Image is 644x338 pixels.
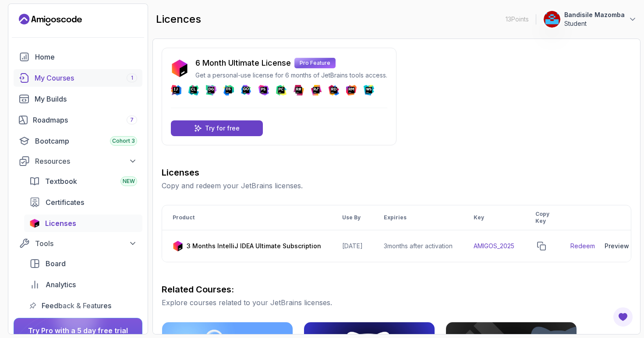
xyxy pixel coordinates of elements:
[332,205,373,230] th: Use By
[45,218,76,229] span: Licenses
[14,153,142,169] button: Resources
[544,11,560,28] img: user profile image
[24,297,142,314] a: feedback
[14,90,142,108] a: builds
[112,137,135,144] span: Cohort 3
[131,74,133,81] span: 1
[564,11,625,19] p: Bandisile Mazomba
[24,276,142,293] a: analytics
[463,205,525,230] th: Key
[162,180,631,191] p: Copy and redeem your JetBrains licenses.
[29,219,40,228] img: jetbrains icon
[46,197,84,208] span: Certificates
[35,94,137,104] div: My Builds
[19,13,82,27] a: Landing page
[35,156,137,166] div: Resources
[294,58,336,68] p: Pro Feature
[46,258,66,269] span: Board
[373,205,463,230] th: Expiries
[24,194,142,211] a: certificates
[195,71,387,80] p: Get a personal-use license for 6 months of JetBrains tools access.
[187,242,321,250] p: 3 Months IntelliJ IDEA Ultimate Subscription
[14,48,142,66] a: home
[570,242,595,250] a: Redeem
[45,176,77,187] span: Textbook
[46,279,76,290] span: Analytics
[543,11,637,28] button: user profile imageBandisile MazombaStudent
[564,19,625,28] p: Student
[14,69,142,87] a: courses
[535,240,548,252] button: copy-button
[14,111,142,129] a: roadmaps
[162,166,631,179] h3: Licenses
[14,132,142,150] a: bootcamp
[525,205,560,230] th: Copy Key
[24,255,142,272] a: board
[605,242,629,250] div: Preview
[35,238,137,249] div: Tools
[33,115,137,125] div: Roadmaps
[35,73,137,83] div: My Courses
[14,236,142,251] button: Tools
[42,300,111,311] span: Feedback & Features
[162,283,631,296] h3: Related Courses:
[463,230,525,262] td: AMIGOS_2025
[612,306,633,327] button: Open Feedback Button
[600,237,633,255] button: Preview
[506,15,529,24] p: 13 Points
[35,136,137,146] div: Bootcamp
[205,124,240,133] p: Try for free
[156,12,201,26] h2: licences
[373,230,463,262] td: 3 months after activation
[162,205,332,230] th: Product
[130,116,134,123] span: 7
[332,230,373,262] td: [DATE]
[24,173,142,190] a: textbook
[162,297,631,308] p: Explore courses related to your JetBrains licenses.
[123,178,135,185] span: NEW
[195,57,291,69] p: 6 Month Ultimate License
[171,120,263,136] a: Try for free
[35,52,137,62] div: Home
[24,215,142,232] a: licenses
[171,60,188,77] img: jetbrains icon
[173,241,183,251] img: jetbrains icon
